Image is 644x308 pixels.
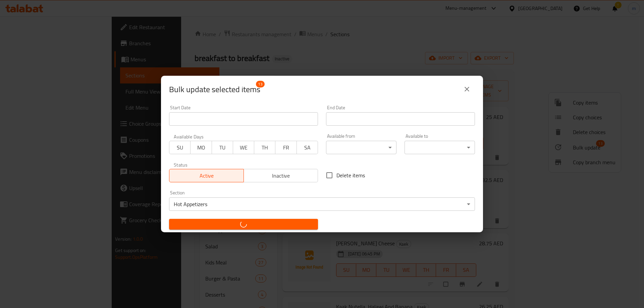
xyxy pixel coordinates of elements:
[244,169,318,182] button: Inactive
[169,197,475,211] div: Hot Appetizers
[212,141,233,154] button: TU
[297,141,318,154] button: SA
[193,143,209,152] span: MO
[236,143,252,152] span: WE
[278,143,294,152] span: FR
[169,141,191,154] button: SU
[254,141,275,154] button: TH
[169,169,244,182] button: Active
[326,141,396,154] div: ​
[336,171,365,179] span: Delete items
[256,81,265,87] span: 13
[257,143,273,152] span: TH
[459,81,475,97] button: close
[405,141,475,154] div: ​
[190,141,212,154] button: MO
[233,141,254,154] button: WE
[172,171,241,181] span: Active
[172,143,188,152] span: SU
[300,143,315,152] span: SA
[215,143,230,152] span: TU
[169,84,260,95] span: Selected items count
[275,141,297,154] button: FR
[247,171,316,181] span: Inactive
